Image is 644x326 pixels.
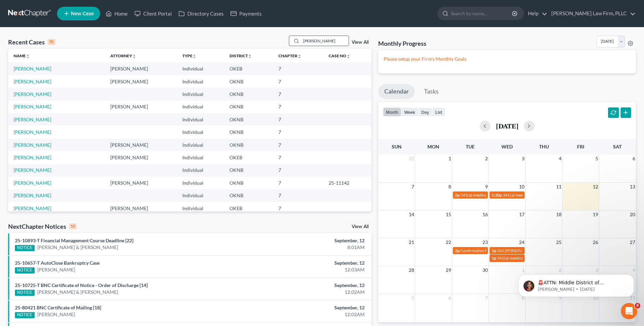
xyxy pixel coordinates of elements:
span: 341(a) meeting for [PERSON_NAME] [460,192,526,198]
span: 341(a) meeting for [PERSON_NAME]' [PERSON_NAME] [503,192,602,198]
a: 25-80421 BNC Certificate of Mailing [18] [15,305,101,310]
td: OKNB [224,139,273,151]
a: [PERSON_NAME] [14,167,51,173]
h2: [DATE] [496,122,518,129]
a: Home [102,7,131,20]
td: Individual [177,88,224,100]
td: OKNB [224,126,273,138]
td: OKNB [224,113,273,126]
td: 7 [273,75,323,88]
div: September, 12 [253,282,365,289]
td: Individual [177,202,224,215]
div: September, 12 [253,237,365,244]
td: Individual [177,164,224,177]
td: 7 [273,139,323,151]
span: 5 [595,155,599,163]
iframe: Intercom live chat [621,303,637,319]
td: [PERSON_NAME] [105,75,177,88]
a: Districtunfold_more [229,53,252,58]
span: 25 [555,238,562,246]
td: Individual [177,139,224,151]
a: [PERSON_NAME] [14,91,51,97]
div: NextChapter Notices [8,222,77,230]
td: [PERSON_NAME] [105,177,177,189]
td: 7 [273,202,323,215]
span: 5 [411,294,415,302]
i: unfold_more [248,54,252,58]
span: 27 [629,238,636,246]
td: [PERSON_NAME] [105,62,177,75]
span: 7 [411,183,415,191]
td: Individual [177,151,224,164]
div: 8:01AM [253,244,365,251]
div: 12:02AM [253,311,365,318]
span: 12 [592,183,599,191]
span: 1:30p [492,192,502,198]
i: unfold_more [297,54,301,58]
td: 7 [273,101,323,113]
span: 6 [632,155,636,163]
a: 25-10657-T AutoClose Bankruptcy Case [15,260,99,266]
h3: Monthly Progress [378,39,426,47]
div: 10 [69,223,77,229]
a: [PERSON_NAME] [14,104,51,109]
div: September, 12 [253,304,365,311]
span: 341(a) meeting for [PERSON_NAME] [497,256,563,261]
span: 21 [408,238,415,246]
td: OKEB [224,62,273,75]
a: Payments [227,7,265,20]
a: Directory Cases [175,7,227,20]
span: Tue [466,144,475,149]
button: day [418,107,432,117]
td: [PERSON_NAME] [105,151,177,164]
span: 31 [408,155,415,163]
span: 4 [558,155,562,163]
span: 29 [445,266,452,274]
a: [PERSON_NAME] & [PERSON_NAME] [37,244,118,251]
span: 22 [445,238,452,246]
td: [PERSON_NAME] [105,202,177,215]
span: 3 [521,155,525,163]
span: 6 [448,294,452,302]
i: unfold_more [26,54,30,58]
iframe: Intercom notifications message [508,260,644,308]
a: [PERSON_NAME] [37,266,75,273]
span: 26 [592,238,599,246]
span: 14 [408,210,415,219]
td: Individual [177,177,224,189]
span: 8 [635,303,640,308]
div: 15 [48,39,55,45]
span: 1 [448,155,452,163]
a: 25-10725-T BNC Certificate of Notice - Order of Discharge [14] [15,282,148,288]
span: 16 [482,210,489,219]
a: [PERSON_NAME] [14,205,51,211]
span: 11 [555,183,562,191]
a: [PERSON_NAME] Law Firm, PLLC [548,7,636,20]
a: Typeunfold_more [182,53,197,58]
td: 7 [273,189,323,202]
span: 24 [518,238,525,246]
div: 12:03AM [253,266,365,273]
a: Case Nounfold_more [329,53,350,58]
span: Fri [577,144,584,149]
i: unfold_more [132,54,136,58]
a: Attorneyunfold_more [110,53,136,58]
div: NOTICE [15,290,35,296]
a: [PERSON_NAME] [14,180,51,186]
div: NOTICE [15,245,35,251]
a: [PERSON_NAME] [14,192,51,198]
span: 15 [445,210,452,219]
span: 17 [518,210,525,219]
td: [PERSON_NAME] [105,101,177,113]
a: [PERSON_NAME] & [PERSON_NAME] [37,289,118,296]
a: [PERSON_NAME] [14,117,51,122]
span: 28 [408,266,415,274]
i: unfold_more [192,54,197,58]
span: Sat [613,144,622,149]
td: OKNB [224,177,273,189]
span: Confirmation hearing for [PERSON_NAME] [460,248,537,253]
span: 18 [555,210,562,219]
td: 25-11142 [323,177,371,189]
td: OKNB [224,189,273,202]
